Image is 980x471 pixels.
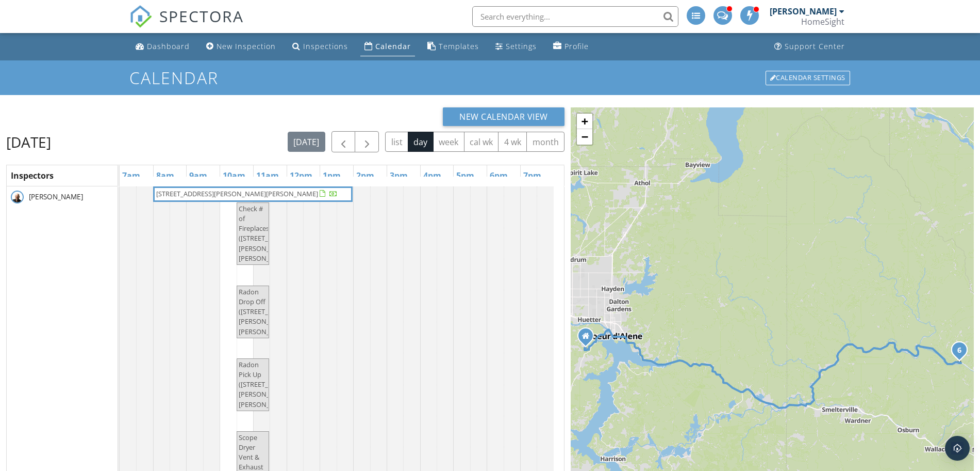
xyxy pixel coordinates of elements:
[526,132,564,152] button: month
[239,287,298,336] span: Radon Drop Off ([STREET_ADDRESS][PERSON_NAME][PERSON_NAME])
[564,41,589,51] div: Profile
[454,167,477,184] a: 5pm
[577,114,592,129] a: Zoom in
[239,204,298,263] span: Check # of Fireplaces ([STREET_ADDRESS][PERSON_NAME][PERSON_NAME])
[129,69,851,87] h1: Calendar
[331,131,356,152] button: Previous day
[156,189,318,198] span: [STREET_ADDRESS][PERSON_NAME][PERSON_NAME]
[131,37,194,56] a: Dashboard
[129,5,152,28] img: The Best Home Inspection Software - Spectora
[187,167,210,184] a: 9am
[421,167,444,184] a: 4pm
[770,6,837,17] div: [PERSON_NAME]
[147,41,190,51] div: Dashboard
[287,167,315,184] a: 12pm
[360,37,415,56] a: Calendar
[770,37,849,56] a: Support Center
[766,71,850,85] div: Calendar Settings
[288,132,325,152] button: [DATE]
[375,41,411,51] div: Calendar
[159,5,244,27] span: SPECTORA
[217,41,276,51] div: New Inspection
[288,37,352,56] a: Inspections
[129,14,244,36] a: SPECTORA
[423,37,483,56] a: Templates
[11,170,54,181] span: Inspectors
[355,131,379,152] button: Next day
[498,132,527,152] button: 4 wk
[487,167,510,184] a: 6pm
[549,37,593,56] a: Company Profile
[320,167,343,184] a: 1pm
[303,41,348,51] div: Inspections
[220,167,248,184] a: 10am
[472,6,678,27] input: Search everything...
[765,70,851,86] a: Calendar Settings
[439,41,479,51] div: Templates
[957,347,961,354] i: 6
[6,132,51,152] h2: [DATE]
[239,360,298,409] span: Radon Pick Up ([STREET_ADDRESS][PERSON_NAME][PERSON_NAME])
[385,132,408,152] button: list
[801,17,844,27] div: HomeSight
[491,37,541,56] a: Settings
[464,132,499,152] button: cal wk
[586,336,592,342] div: 5395 W Cougar Estates Rd, CDA ID 83814
[11,191,24,203] img: img_1766.jpeg
[27,192,85,202] span: [PERSON_NAME]
[202,37,280,56] a: New Inspection
[959,350,966,356] div: 5987 Prichard Creek Rd, Wallace, ID 83873
[945,436,970,461] div: Open Intercom Messenger
[785,41,845,51] div: Support Center
[354,167,377,184] a: 2pm
[506,41,537,51] div: Settings
[433,132,464,152] button: week
[387,167,410,184] a: 3pm
[120,167,143,184] a: 7am
[521,167,544,184] a: 7pm
[154,167,177,184] a: 8am
[577,129,592,145] a: Zoom out
[254,167,281,184] a: 11am
[408,132,434,152] button: day
[443,107,564,126] button: New Calendar View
